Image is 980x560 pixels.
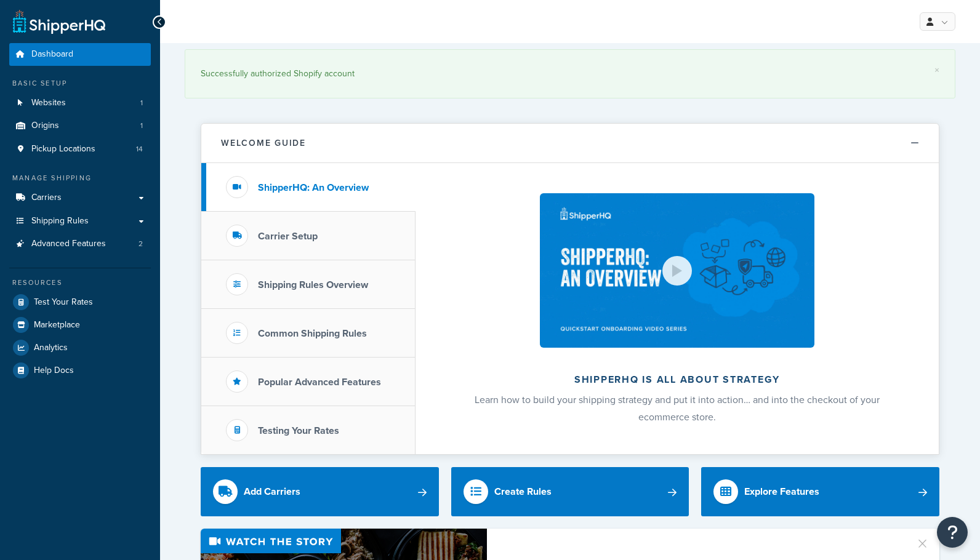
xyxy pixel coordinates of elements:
[9,43,151,66] a: Dashboard
[258,377,381,388] h3: Popular Advanced Features
[9,278,151,288] div: Resources
[9,314,151,336] a: Marketplace
[9,78,151,89] div: Basic Setup
[34,320,80,330] span: Marketplace
[139,239,143,249] span: 2
[9,233,151,255] li: Advanced Features
[9,173,151,183] div: Manage Shipping
[34,343,68,353] span: Analytics
[31,193,62,203] span: Carriers
[136,144,143,154] span: 14
[31,239,106,249] span: Advanced Features
[34,297,93,308] span: Test Your Rates
[934,65,939,75] a: ×
[451,467,689,516] a: Create Rules
[475,393,880,424] span: Learn how to build your shipping strategy and put it into action… and into the checkout of your e...
[31,49,73,60] span: Dashboard
[140,121,143,131] span: 1
[937,517,968,548] button: Open Resource Center
[540,193,814,348] img: ShipperHQ is all about strategy
[258,182,369,193] h3: ShipperHQ: An Overview
[9,138,151,161] li: Pickup Locations
[258,328,367,339] h3: Common Shipping Rules
[201,65,939,82] div: Successfully authorized Shopify account
[258,279,368,290] h3: Shipping Rules Overview
[9,233,151,255] a: Advanced Features2
[140,98,143,108] span: 1
[9,92,151,114] a: Websites1
[494,483,552,500] div: Create Rules
[31,98,66,108] span: Websites
[221,138,306,148] h2: Welcome Guide
[9,359,151,382] a: Help Docs
[31,216,89,226] span: Shipping Rules
[744,483,819,500] div: Explore Features
[9,138,151,161] a: Pickup Locations14
[9,114,151,137] li: Origins
[201,467,439,516] a: Add Carriers
[244,483,300,500] div: Add Carriers
[34,366,74,376] span: Help Docs
[701,467,939,516] a: Explore Features
[9,291,151,313] a: Test Your Rates
[258,231,318,242] h3: Carrier Setup
[9,186,151,209] a: Carriers
[448,374,906,385] h2: ShipperHQ is all about strategy
[9,337,151,359] a: Analytics
[201,124,939,163] button: Welcome Guide
[258,425,339,436] h3: Testing Your Rates
[9,114,151,137] a: Origins1
[9,92,151,114] li: Websites
[31,144,95,154] span: Pickup Locations
[31,121,59,131] span: Origins
[9,210,151,233] a: Shipping Rules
